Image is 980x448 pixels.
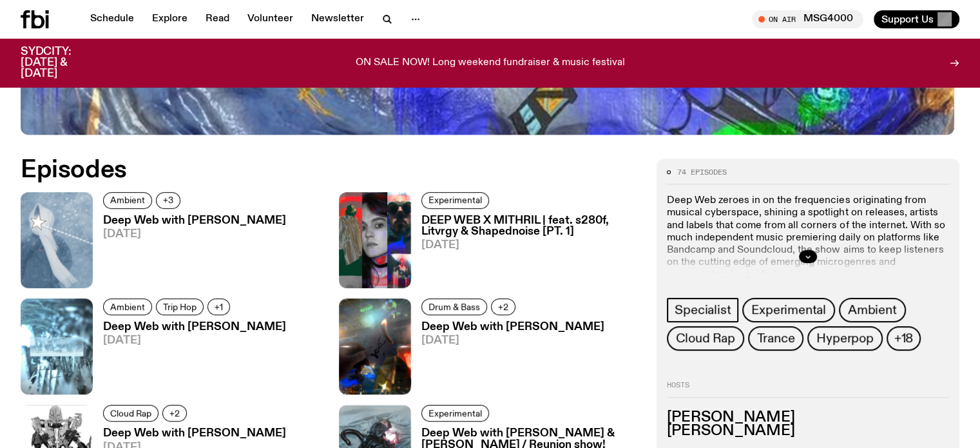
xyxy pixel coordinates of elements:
[207,298,230,315] button: +1
[881,14,934,25] span: Support Us
[751,303,826,317] span: Experimental
[491,298,515,315] button: +2
[411,322,604,394] a: Deep Web with [PERSON_NAME][DATE]
[428,302,480,311] span: Drum & Bass
[816,331,873,346] span: Hyperpop
[839,298,906,322] a: Ambient
[675,303,731,317] span: Specialist
[156,298,204,315] a: Trip Hop
[110,195,145,205] span: Ambient
[848,303,897,317] span: Ambient
[103,298,152,315] a: Ambient
[894,331,913,346] span: +18
[421,240,642,251] span: [DATE]
[240,10,301,28] a: Volunteer
[21,159,641,182] h2: Episodes
[421,192,489,209] a: Experimental
[752,10,863,28] button: On AirMSG4000
[667,298,738,322] a: Specialist
[667,411,949,425] h3: [PERSON_NAME]
[163,302,197,311] span: Trip Hop
[215,302,223,311] span: +1
[887,326,921,351] button: +18
[21,46,103,79] h3: SYDCITY: [DATE] & [DATE]
[667,326,744,351] a: Cloud Rap
[110,302,145,311] span: Ambient
[757,331,795,346] span: Trance
[421,215,642,237] h3: DEEP WEB X MITHRIL | feat. s280f, Litvrgy & Shapednoise [PT. 1]
[667,195,949,281] p: Deep Web zeroes in on the frequencies originating from musical cyberspace, shining a spotlight on...
[421,322,604,333] h3: Deep Web with [PERSON_NAME]
[93,322,286,394] a: Deep Web with [PERSON_NAME][DATE]
[667,382,949,397] h2: Hosts
[742,298,835,322] a: Experimental
[93,215,286,288] a: Deep Web with [PERSON_NAME][DATE]
[677,169,727,176] span: 74 episodes
[303,10,372,28] a: Newsletter
[411,215,642,288] a: DEEP WEB X MITHRIL | feat. s280f, Litvrgy & Shapednoise [PT. 1][DATE]
[748,326,804,351] a: Trance
[428,195,482,205] span: Experimental
[103,192,152,209] a: Ambient
[103,428,286,439] h3: Deep Web with [PERSON_NAME]
[103,405,159,422] a: Cloud Rap
[103,215,286,226] h3: Deep Web with [PERSON_NAME]
[807,326,882,351] a: Hyperpop
[421,298,487,315] a: Drum & Bass
[667,424,949,438] h3: [PERSON_NAME]
[82,10,142,28] a: Schedule
[676,331,735,346] span: Cloud Rap
[144,10,195,28] a: Explore
[356,57,625,69] p: ON SALE NOW! Long weekend fundraiser & music festival
[428,409,482,418] span: Experimental
[198,10,237,28] a: Read
[156,192,180,209] button: +3
[421,335,604,346] span: [DATE]
[163,195,173,205] span: +3
[498,302,508,311] span: +2
[421,405,489,422] a: Experimental
[103,322,286,333] h3: Deep Web with [PERSON_NAME]
[169,409,180,418] span: +2
[874,10,959,28] button: Support Us
[110,409,151,418] span: Cloud Rap
[162,405,187,422] button: +2
[103,335,286,346] span: [DATE]
[103,229,286,240] span: [DATE]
